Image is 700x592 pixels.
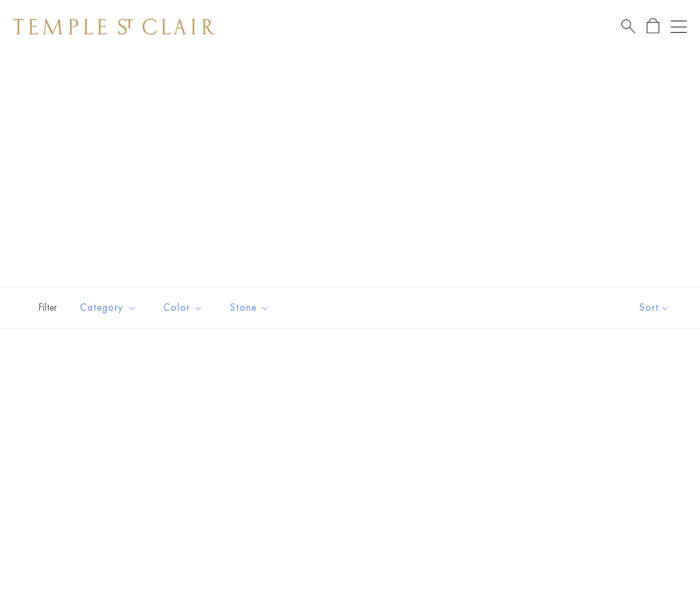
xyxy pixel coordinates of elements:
[647,18,659,35] a: Open Shopping Bag
[157,299,213,316] span: Color
[220,293,280,323] button: Stone
[153,293,213,323] button: Color
[73,299,147,316] span: Category
[609,287,700,328] button: Show sort by
[671,19,687,35] button: Open navigation
[223,299,280,316] span: Stone
[621,18,635,35] a: Search
[70,293,147,323] button: Category
[13,19,215,35] img: Temple St. Clair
